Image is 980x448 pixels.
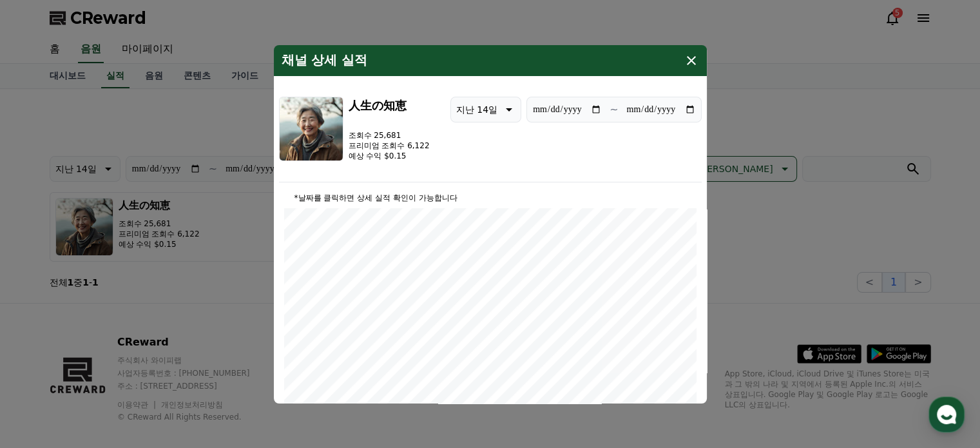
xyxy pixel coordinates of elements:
[118,361,133,371] span: 대화
[284,193,697,203] p: *날짜를 클릭하면 상세 실적 확인이 가능합니다
[199,360,215,371] span: 설정
[166,341,247,373] a: 설정
[279,97,343,161] img: 人生の知恵
[349,130,430,141] p: 조회수 25,681
[349,141,430,151] p: 프리미엄 조회수 6,122
[4,341,85,373] a: 홈
[450,97,521,122] button: 지난 14일
[349,151,430,161] p: 예상 수익 $0.15
[274,45,707,404] div: modal
[85,341,166,373] a: 대화
[610,102,618,117] p: ~
[282,53,368,68] h4: 채널 상세 실적
[456,101,497,119] p: 지난 14일
[349,97,430,115] h3: 人生の知恵
[41,360,48,371] span: 홈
